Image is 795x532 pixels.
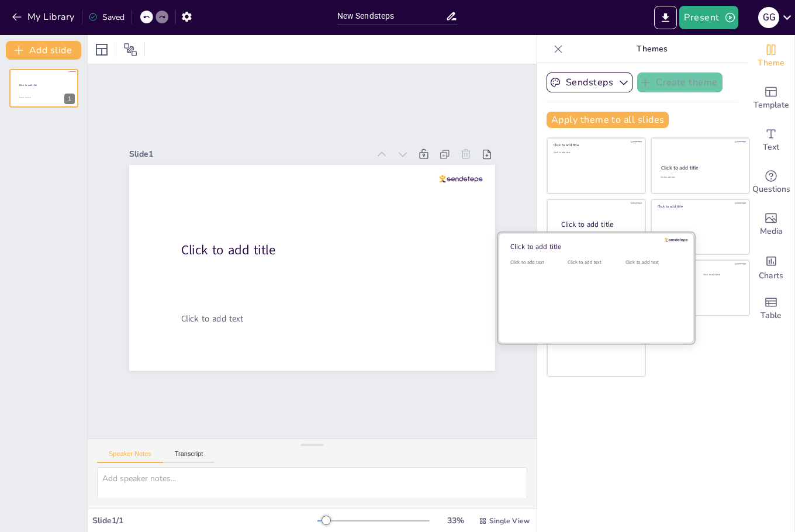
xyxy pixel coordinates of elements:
[654,6,677,29] button: Export to PowerPoint
[758,6,779,29] button: G G
[9,69,78,108] div: 1
[753,99,789,112] span: Template
[510,242,678,251] div: Click to add title
[759,270,783,282] span: Charts
[510,259,563,265] div: Click to add text
[748,246,794,288] div: Add charts and graphs
[6,41,81,60] button: Add slide
[547,112,669,128] button: Apply theme to all slides
[337,8,446,25] input: Insert title
[748,119,794,161] div: Add text boxes
[129,148,369,160] div: Slide 1
[561,219,636,229] div: Click to add title
[123,43,137,57] span: Position
[554,143,637,147] div: Click to add title
[748,161,794,203] div: Get real-time input from your audience
[19,84,37,87] span: Click to add title
[547,72,632,92] button: Sendsteps
[64,94,75,104] div: 1
[489,516,530,526] span: Single View
[441,515,469,526] div: 33 %
[679,6,738,29] button: Present
[9,8,79,26] button: My Library
[748,77,794,119] div: Add ready made slides
[661,164,739,171] div: Click to add title
[637,72,723,92] button: Create theme
[748,288,794,330] div: Add a table
[761,309,782,322] span: Table
[568,35,736,63] p: Themes
[748,203,794,246] div: Add images, graphics, shapes or video
[181,241,276,258] span: Click to add title
[661,176,738,179] div: Click to add text
[758,57,784,70] span: Theme
[658,204,741,209] div: Click to add title
[19,97,31,99] span: Click to add text
[658,265,741,270] div: Click to add title
[568,259,620,265] div: Click to add text
[763,141,779,154] span: Text
[181,313,243,324] span: Click to add text
[625,259,678,265] div: Click to add text
[163,450,215,463] button: Transcript
[554,151,637,154] div: Click to add text
[758,7,779,28] div: G G
[748,35,794,77] div: Change the overall theme
[703,274,740,277] div: Click to add text
[97,450,163,463] button: Speaker Notes
[92,515,317,526] div: Slide 1 / 1
[92,40,111,59] div: Layout
[760,225,783,238] span: Media
[88,12,125,23] div: Saved
[752,183,790,196] span: Questions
